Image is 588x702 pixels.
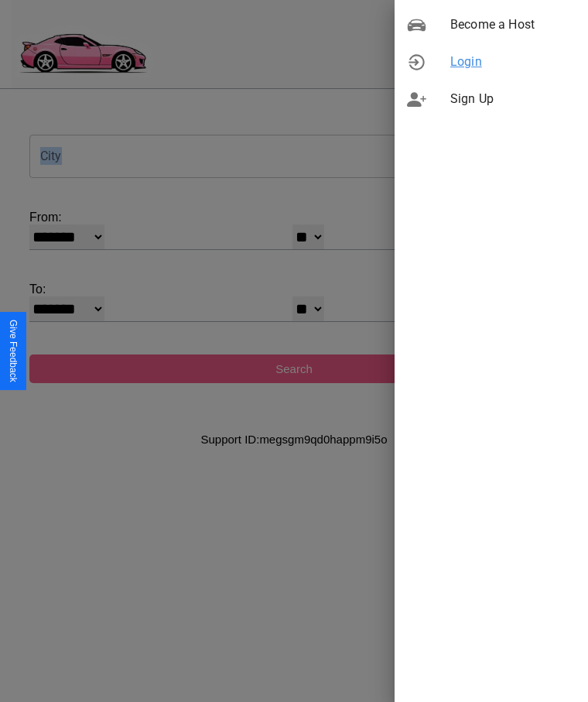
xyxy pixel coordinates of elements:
div: Become a Host [395,6,588,43]
span: Become a Host [450,15,576,34]
div: Sign Up [395,80,588,118]
div: Login [395,43,588,80]
span: Login [450,53,576,71]
div: Give Feedback [8,320,19,382]
span: Sign Up [450,90,576,108]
